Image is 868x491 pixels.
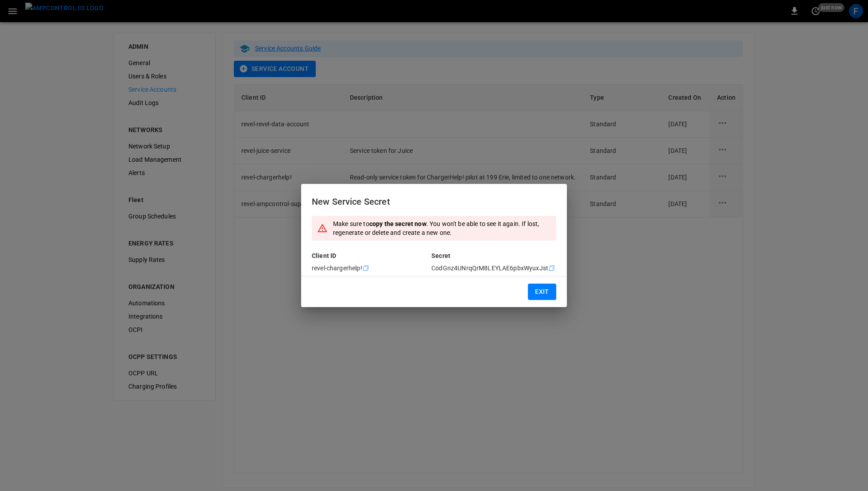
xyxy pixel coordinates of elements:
p: revel-chargerhelp! [312,264,362,273]
div: copy [548,263,557,273]
h6: New Service Secret [312,195,556,209]
p: CodGnz4UNrqQrM8LEYLAE6pbxWyuxJst [431,264,548,273]
button: Exit [528,284,556,300]
p: Secret [431,251,556,260]
div: copy [362,263,371,273]
p: Client ID [312,251,421,260]
strong: copy the secret now [369,220,426,227]
div: Make sure to . You won't be able to see it again. If lost, regenerate or delete and create a new ... [333,216,551,241]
